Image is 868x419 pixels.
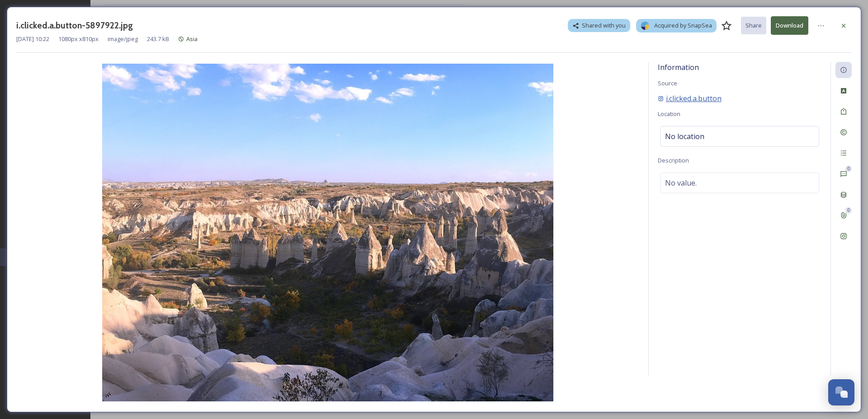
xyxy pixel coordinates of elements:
span: Location [658,110,680,118]
span: Acquired by SnapSea [654,21,712,30]
div: 0 [845,207,852,214]
span: Asia [186,35,198,43]
img: i.clicked.a.button-5897922.jpg [16,64,639,401]
span: image/jpeg [108,35,138,43]
a: i.clicked.a.button [658,93,722,104]
span: Source [658,79,677,87]
span: Information [658,62,699,72]
span: Description [658,156,689,164]
button: Open Chat [828,379,854,405]
span: Shared with you [582,21,626,30]
span: 243.7 kB [147,35,169,43]
span: i.clicked.a.button [666,93,722,104]
span: 1080 px x 810 px [58,35,99,43]
button: Share [741,17,766,34]
span: [DATE] 10:22 [16,35,49,43]
h3: i.clicked.a.button-5897922.jpg [16,19,133,32]
div: 0 [845,166,852,172]
img: snapsea-logo.png [641,21,650,30]
span: No value. [665,177,697,188]
button: Download [771,16,808,35]
span: No location [665,131,704,142]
